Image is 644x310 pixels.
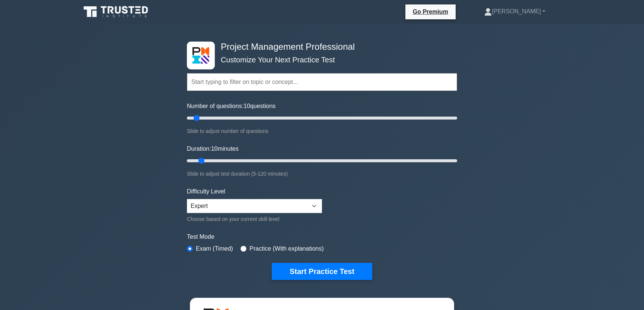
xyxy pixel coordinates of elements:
div: Slide to adjust test duration (5-120 minutes) [187,169,457,178]
label: Test Mode [187,232,457,241]
span: 10 [243,103,250,109]
button: Start Practice Test [272,263,372,280]
div: Slide to adjust number of questions [187,127,457,136]
div: Choose based on your current skill level [187,215,322,223]
label: Exam (Timed) [196,244,233,253]
span: 10 [211,146,218,152]
a: [PERSON_NAME] [466,4,563,19]
label: Number of questions: questions [187,102,275,111]
label: Difficulty Level [187,187,225,196]
input: Start typing to filter on topic or concept... [187,73,457,91]
a: Go Premium [408,7,453,16]
label: Duration: minutes [187,144,239,153]
label: Practice (With explanations) [249,244,323,253]
h4: Project Management Professional [218,42,421,52]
